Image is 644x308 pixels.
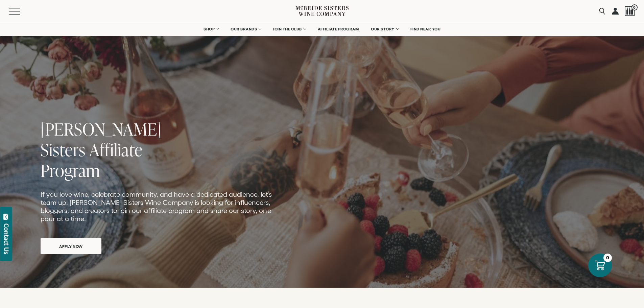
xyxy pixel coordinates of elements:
div: Contact Us [3,223,10,254]
span: JOIN THE CLUB [273,27,302,31]
a: JOIN THE CLUB [268,22,310,36]
a: AFFILIATE PROGRAM [313,22,363,36]
span: OUR BRANDS [231,27,257,31]
span: AFFILIATE PROGRAM [318,27,359,31]
a: FIND NEAR YOU [406,22,445,36]
span: OUR STORY [371,27,395,31]
a: APPLY NOW [41,238,101,254]
span: FIND NEAR YOU [410,27,441,31]
button: Mobile Menu Trigger [9,8,33,15]
a: OUR BRANDS [226,22,265,36]
span: Affiliate [89,138,143,161]
p: If you love wine, celebrate community, and have a dedicated audience, let’s team up. [PERSON_NAME... [41,190,273,223]
span: SHOP [204,27,215,31]
a: OUR STORY [366,22,403,36]
span: 0 [631,4,638,10]
span: APPLY NOW [47,240,95,253]
span: Program [41,159,100,182]
span: [PERSON_NAME] [41,117,162,141]
div: 0 [603,254,612,262]
a: SHOP [199,22,223,36]
span: Sisters [41,138,86,161]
